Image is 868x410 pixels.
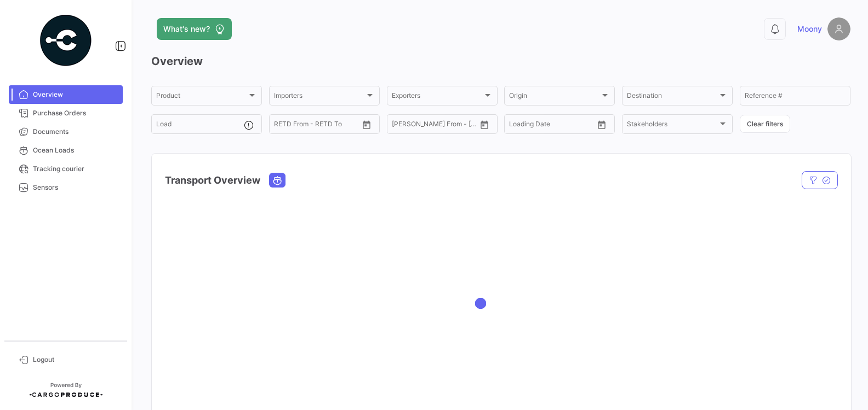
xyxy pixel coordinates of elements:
[156,93,247,101] span: Product
[9,178,123,197] a: Sensors
[509,93,600,101] span: Origin
[9,122,123,141] a: Documents
[358,116,375,133] button: Open calendar
[392,122,407,130] input: From
[476,116,493,133] button: Open calendar
[274,93,365,101] span: Importers
[627,93,718,101] span: Destination
[33,145,118,155] span: Ocean Loads
[33,90,118,99] span: Overview
[9,85,123,104] a: Overview
[9,141,123,160] a: Ocean Loads
[740,115,790,133] button: Clear filters
[797,24,822,34] span: Moony
[33,164,118,174] span: Tracking courier
[33,108,118,118] span: Purchase Orders
[9,160,123,178] a: Tracking courier
[392,93,483,101] span: Exporters
[33,183,118,192] span: Sensors
[270,173,285,187] button: Ocean
[33,127,118,137] span: Documents
[627,122,718,130] span: Stakeholders
[827,17,850,40] img: placeholder-user.png
[163,24,210,34] span: What's new?
[274,122,289,130] input: From
[593,116,610,133] button: Open calendar
[151,54,850,69] h3: Overview
[415,122,455,130] input: To
[38,13,93,68] img: powered-by.png
[297,122,337,130] input: To
[165,173,260,188] h4: Transport Overview
[509,122,524,130] input: From
[157,18,232,40] button: What's new?
[532,122,572,130] input: To
[9,104,123,122] a: Purchase Orders
[33,355,118,365] span: Logout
